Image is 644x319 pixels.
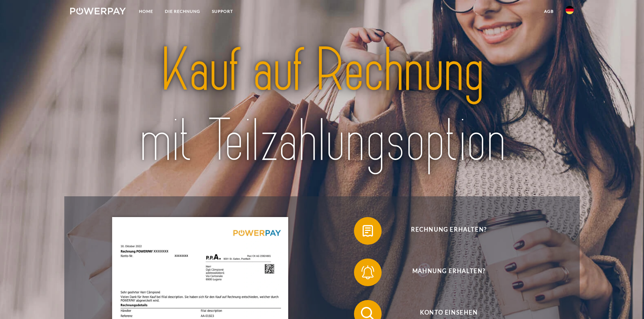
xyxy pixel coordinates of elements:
button: Mahnung erhalten? [354,259,534,286]
img: logo-powerpay-white.svg [70,8,126,15]
span: Rechnung erhalten? [364,217,534,245]
a: agb [538,5,560,18]
img: qb_bell.svg [359,264,376,281]
img: de [566,6,574,14]
span: Mahnung erhalten? [364,259,534,286]
button: Rechnung erhalten? [354,217,534,245]
a: SUPPORT [206,5,239,18]
img: title-powerpay_de.svg [95,32,549,180]
a: Home [133,5,159,18]
img: qb_bill.svg [359,222,376,240]
a: DIE RECHNUNG [159,5,206,18]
